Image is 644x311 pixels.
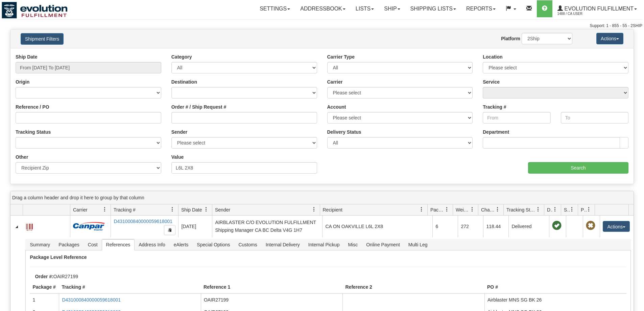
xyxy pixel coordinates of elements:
button: Copy to clipboard [164,225,175,235]
span: Delivery Status [547,206,553,213]
button: Actions [596,33,623,44]
label: Reference / PO [16,104,49,110]
label: Tracking Status [16,129,51,135]
td: Airblaster MNS SG BK 26 [484,294,626,306]
label: Location [483,53,502,60]
a: Carrier filter column settings [99,204,111,215]
td: 1 [30,294,59,306]
div: grid grouping header [10,191,634,204]
span: Packages [430,206,445,213]
a: Sender filter column settings [308,204,320,215]
td: Delivered [508,216,549,237]
a: Tracking Status filter column settings [532,204,544,215]
th: PO # [484,281,626,294]
label: Destination [171,79,197,85]
a: Label [26,221,33,231]
span: Recipient [323,206,342,213]
a: Shipment Issues filter column settings [566,204,578,215]
a: Addressbook [295,0,351,17]
span: Charge [481,206,495,213]
td: OAIR27199 [201,294,343,306]
span: Shipment Issues [564,206,570,213]
strong: Package Level Reference [30,254,87,260]
input: To [561,112,628,124]
label: Origin [16,79,29,85]
label: Value [171,154,184,160]
span: Carrier [73,206,88,213]
div: OAIR27199 [30,274,636,279]
span: Pickup Not Assigned [586,221,595,230]
span: Internal Delivery [262,239,304,250]
span: On time [552,221,562,230]
strong: Order #: [35,274,53,279]
a: Reports [461,0,501,17]
span: Multi Leg [404,239,432,250]
a: Pickup Status filter column settings [583,204,595,215]
button: Actions [603,221,630,232]
a: Weight filter column settings [467,204,478,215]
a: Packages filter column settings [441,204,453,215]
label: Delivery Status [327,129,361,135]
span: Evolution Fulfillment [563,6,634,12]
a: Ship Date filter column settings [200,204,212,215]
label: Department [483,129,509,135]
td: 272 [458,216,483,237]
td: AIRBLASTER C/O EVOLUTION FULFILLMENT Shipping Manager CA BC Delta V4G 1H7 [212,216,322,237]
span: 1488 / CA User [557,10,608,17]
img: logo1488.jpg [2,2,68,19]
a: Tracking # filter column settings [167,204,178,215]
button: Shipment Filters [21,33,64,45]
span: Misc [344,239,362,250]
label: Other [16,154,28,160]
a: Settings [255,0,295,17]
input: From [483,112,550,124]
th: Package # [30,281,59,294]
a: Evolution Fulfillment 1488 / CA User [552,0,642,17]
td: 6 [432,216,458,237]
img: 14 - Canpar [73,222,105,230]
div: Support: 1 - 855 - 55 - 2SHIP [2,23,642,29]
a: Shipping lists [405,0,461,17]
span: Special Options [193,239,234,250]
span: Packages [54,239,83,250]
th: Tracking # [59,281,201,294]
label: Category [171,53,192,60]
input: Search [528,162,628,174]
td: 118.44 [483,216,508,237]
label: Ship Date [16,53,38,60]
th: Reference 1 [201,281,343,294]
span: Ship Date [181,206,202,213]
a: Lists [351,0,379,17]
span: References [102,239,135,250]
a: Delivery Status filter column settings [549,204,561,215]
span: eAlerts [170,239,193,250]
th: Reference 2 [342,281,484,294]
iframe: chat widget [628,121,643,190]
label: Platform [501,35,520,42]
span: Summary [26,239,54,250]
a: D431000840000059618001 [62,297,121,303]
span: Sender [215,206,230,213]
a: Collapse [13,223,20,230]
label: Account [327,104,346,110]
a: Charge filter column settings [492,204,503,215]
label: Sender [171,129,187,135]
span: Customs [234,239,261,250]
a: D431000840000059618001 [114,219,172,224]
span: Cost [84,239,102,250]
label: Tracking # [483,104,506,110]
td: CA ON OAKVILLE L6L 2X8 [322,216,432,237]
label: Order # / Ship Request # [171,104,226,110]
label: Service [483,79,500,85]
span: Tracking # [114,206,136,213]
label: Carrier [327,79,343,85]
a: Recipient filter column settings [416,204,427,215]
span: Online Payment [362,239,404,250]
label: Carrier Type [327,53,355,60]
span: Pickup Status [581,206,587,213]
span: Internal Pickup [304,239,344,250]
span: Weight [456,206,470,213]
span: Tracking Status [506,206,536,213]
span: Address Info [135,239,169,250]
td: [DATE] [178,216,212,237]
